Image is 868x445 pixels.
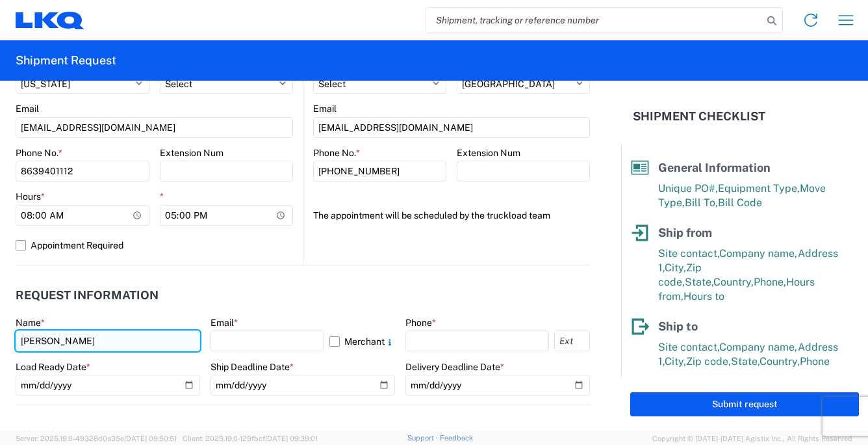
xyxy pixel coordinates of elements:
[16,147,62,159] label: Phone No.
[759,355,800,368] span: Country,
[718,196,762,209] span: Bill Code
[183,435,318,442] span: Client: 2025.19.0-129fbcf
[683,290,724,303] span: Hours to
[800,355,830,368] span: Phone
[630,392,859,416] button: Submit request
[426,8,763,33] input: Shipment, tracking or reference number
[265,435,318,442] span: [DATE] 09:39:01
[665,355,686,368] span: City,
[731,355,759,368] span: State,
[16,289,159,302] h2: Request Information
[211,317,238,329] label: Email
[719,247,798,260] span: Company name,
[16,191,45,202] label: Hours
[313,103,337,115] label: Email
[554,330,590,351] input: Ext
[658,341,719,353] span: Site contact,
[160,147,223,159] label: Extension Num
[16,361,90,373] label: Load Ready Date
[407,434,440,442] a: Support
[440,434,473,442] a: Feedback
[685,196,718,209] span: Bill To,
[658,247,719,260] span: Site contact,
[713,276,754,288] span: Country,
[16,317,45,329] label: Name
[658,319,698,333] span: Ship to
[211,361,294,373] label: Ship Deadline Date
[124,435,177,442] span: [DATE] 09:50:51
[718,182,800,195] span: Equipment Type,
[16,53,116,68] h2: Shipment Request
[658,182,718,195] span: Unique PO#,
[329,330,395,351] label: Merchant
[633,109,765,124] h2: Shipment Checklist
[405,361,504,373] label: Delivery Deadline Date
[665,262,686,274] span: City,
[16,235,293,256] label: Appointment Required
[16,435,177,442] span: Server: 2025.19.0-49328d0a35e
[652,433,852,444] span: Copyright © [DATE]-[DATE] Agistix Inc., All Rights Reserved
[686,355,731,368] span: Zip code,
[405,317,436,329] label: Phone
[754,276,786,288] span: Phone,
[719,341,798,353] span: Company name,
[658,226,712,239] span: Ship from
[658,161,771,174] span: General Information
[16,103,39,115] label: Email
[313,205,550,226] label: The appointment will be scheduled by the truckload team
[313,147,360,159] label: Phone No.
[685,276,713,288] span: State,
[457,147,520,159] label: Extension Num
[16,429,56,442] h2: Notes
